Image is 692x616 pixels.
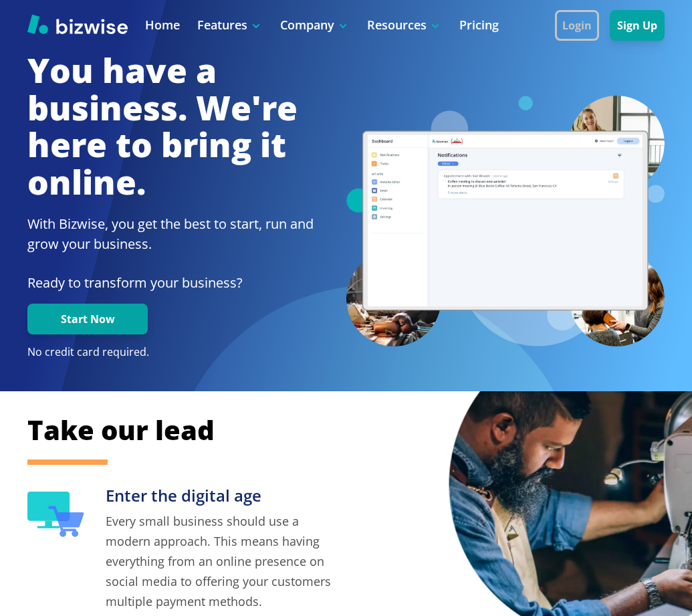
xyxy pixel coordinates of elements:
[459,17,499,33] a: Pricing
[27,492,84,537] img: Enter the digital age Icon
[610,19,665,32] a: Sign Up
[555,10,599,41] button: Login
[555,19,610,32] a: Login
[145,17,180,33] a: Home
[367,17,442,33] p: Resources
[27,313,148,326] a: Start Now
[106,511,346,611] p: Every small business should use a modern approach. This means having everything from an online pr...
[280,17,350,33] p: Company
[27,304,148,334] button: Start Now
[106,485,346,507] h3: Enter the digital age
[197,17,263,33] p: Features
[27,14,128,34] img: Bizwise Logo
[610,10,665,41] button: Sign Up
[27,52,346,201] h1: You have a business. We're here to bring it online.
[27,214,346,254] h2: With Bizwise, you get the best to start, run and grow your business.
[27,345,346,360] p: No credit card required.
[27,273,346,293] p: Ready to transform your business?
[27,412,664,448] h2: Take our lead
